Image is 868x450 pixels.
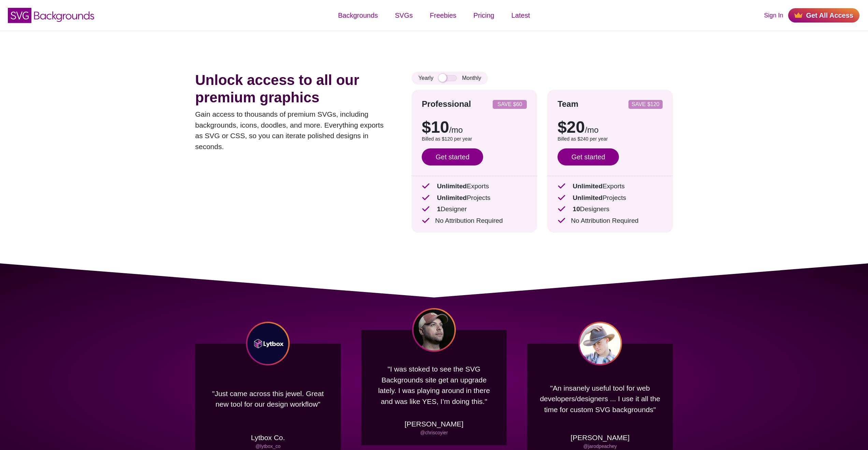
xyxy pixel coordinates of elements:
[412,308,456,352] img: Chris Coyier headshot
[246,322,290,365] img: Lytbox Co logo
[631,102,660,107] p: SAVE $120
[422,182,527,191] p: Exports
[570,432,630,443] p: [PERSON_NAME]
[330,5,387,26] a: Backgrounds
[788,8,859,23] a: Get All Access
[558,135,663,143] p: Billed as $240 per year
[256,444,280,449] a: @lytbox_co
[437,194,467,201] strong: Unlimited
[583,444,617,449] a: @jarodpeachey
[195,72,391,106] h1: Unlock access to all our premium graphics
[558,193,663,203] p: Projects
[405,419,464,430] p: [PERSON_NAME]
[578,322,622,365] img: Jarod Peachey headshot
[537,372,663,425] p: "An insanely useful tool for web developers/designers ... I use it all the time for custom SVG ba...
[422,204,527,214] p: Designer
[558,119,663,135] p: $20
[422,148,483,165] a: Get started
[573,205,580,213] strong: 10
[449,125,463,134] span: /mo
[764,11,783,20] a: Sign In
[421,5,465,26] a: Freebies
[573,183,602,190] strong: Unlimited
[251,432,285,443] p: Lytbox Co.
[558,148,619,165] a: Get started
[422,216,527,226] p: No Attribution Required
[437,205,441,213] strong: 1
[422,119,527,135] p: $10
[205,372,331,425] p: "Just came across this jewel. Great new tool for our design workflow"
[503,5,538,26] a: Latest
[420,430,448,435] a: @chriscoyier
[422,99,471,108] strong: Professional
[558,216,663,226] p: No Attribution Required
[495,102,524,107] p: SAVE $60
[558,182,663,191] p: Exports
[422,193,527,203] p: Projects
[573,194,602,201] strong: Unlimited
[585,125,598,134] span: /mo
[372,359,497,412] p: "I was stoked to see the SVG Backgrounds site get an upgrade lately. I was playing around in ther...
[558,204,663,214] p: Designers
[411,72,488,85] div: Yearly Monthly
[437,183,467,190] strong: Unlimited
[422,135,527,143] p: Billed as $120 per year
[387,5,421,26] a: SVGs
[195,109,391,152] p: Gain access to thousands of premium SVGs, including backgrounds, icons, doodles, and more. Everyt...
[558,99,578,108] strong: Team
[465,5,503,26] a: Pricing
